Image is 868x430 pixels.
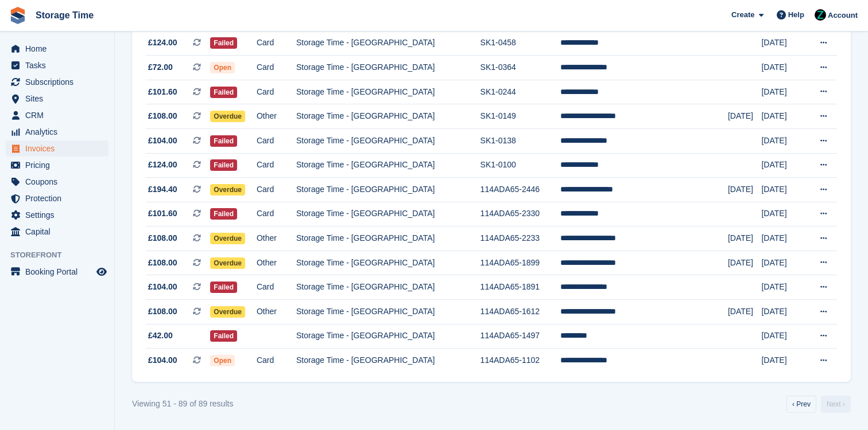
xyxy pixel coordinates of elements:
a: menu [6,190,108,206]
td: SK1-0100 [480,153,561,178]
span: Subscriptions [25,74,94,90]
a: menu [6,207,108,223]
span: £124.00 [148,37,177,49]
span: Coupons [25,174,94,190]
td: Card [257,128,296,153]
span: Failed [210,208,237,220]
span: Protection [25,190,94,206]
a: Previous [786,396,816,413]
span: Booking Portal [25,264,94,280]
span: £108.00 [148,232,177,244]
span: £101.60 [148,208,177,220]
td: SK1-0138 [480,128,561,153]
td: [DATE] [761,104,805,129]
span: Failed [210,330,237,342]
td: [DATE] [728,226,762,251]
td: Card [257,202,296,226]
td: [DATE] [761,202,805,226]
span: Create [731,9,754,21]
span: CRM [25,107,94,123]
span: Overdue [210,111,245,122]
td: Storage Time - [GEOGRAPHIC_DATA] [296,104,480,129]
td: Storage Time - [GEOGRAPHIC_DATA] [296,202,480,226]
span: £194.40 [148,183,177,196]
span: Capital [25,224,94,240]
div: Viewing 51 - 89 of 89 results [132,398,233,410]
a: Next [821,396,851,413]
img: Zain Sarwar [815,9,826,21]
td: Card [257,31,296,56]
a: menu [6,174,108,190]
span: Failed [210,37,237,49]
td: 114ADA65-2233 [480,226,561,251]
td: [DATE] [761,324,805,349]
a: menu [6,74,108,90]
span: £108.00 [148,306,177,318]
td: [DATE] [761,56,805,80]
td: Storage Time - [GEOGRAPHIC_DATA] [296,31,480,56]
td: Storage Time - [GEOGRAPHIC_DATA] [296,56,480,80]
td: Storage Time - [GEOGRAPHIC_DATA] [296,275,480,300]
span: £108.00 [148,110,177,122]
span: Invoices [25,140,94,157]
td: 114ADA65-2330 [480,202,561,226]
td: 114ADA65-2446 [480,178,561,202]
td: Other [257,300,296,325]
td: [DATE] [761,349,805,373]
a: menu [6,157,108,173]
td: [DATE] [728,300,762,325]
span: £101.60 [148,86,177,98]
td: 114ADA65-1497 [480,324,561,349]
span: Pricing [25,157,94,173]
span: Storefront [10,249,114,261]
span: £108.00 [148,257,177,269]
td: SK1-0458 [480,31,561,56]
span: Failed [210,159,237,171]
span: Failed [210,135,237,147]
a: menu [6,124,108,140]
td: Card [257,349,296,373]
a: menu [6,41,108,57]
span: Tasks [25,57,94,73]
td: Card [257,153,296,178]
td: [DATE] [761,153,805,178]
span: Failed [210,282,237,293]
td: [DATE] [761,80,805,104]
img: stora-icon-8386f47178a22dfd0bd8f6a31ec36ba5ce8667c1dd55bd0f319d3a0aa187defe.svg [9,7,26,24]
a: Storage Time [31,6,98,25]
nav: Pages [784,396,853,413]
span: Open [210,62,235,73]
span: Analytics [25,124,94,140]
span: Overdue [210,306,245,318]
td: Storage Time - [GEOGRAPHIC_DATA] [296,153,480,178]
span: £104.00 [148,281,177,293]
td: [DATE] [728,251,762,275]
td: Other [257,104,296,129]
a: menu [6,91,108,107]
td: [DATE] [761,128,805,153]
a: menu [6,107,108,123]
td: Storage Time - [GEOGRAPHIC_DATA] [296,349,480,373]
a: menu [6,57,108,73]
span: Help [788,9,804,21]
td: Storage Time - [GEOGRAPHIC_DATA] [296,251,480,275]
span: Overdue [210,184,245,196]
td: [DATE] [761,226,805,251]
td: SK1-0244 [480,80,561,104]
td: SK1-0364 [480,56,561,80]
span: Home [25,41,94,57]
span: Overdue [210,257,245,269]
span: £72.00 [148,61,173,73]
td: Storage Time - [GEOGRAPHIC_DATA] [296,128,480,153]
td: Storage Time - [GEOGRAPHIC_DATA] [296,226,480,251]
td: Card [257,275,296,300]
td: Storage Time - [GEOGRAPHIC_DATA] [296,178,480,202]
span: Settings [25,207,94,223]
td: 114ADA65-1102 [480,349,561,373]
td: Card [257,56,296,80]
td: Other [257,251,296,275]
span: £124.00 [148,159,177,171]
span: Open [210,355,235,366]
td: [DATE] [761,178,805,202]
td: SK1-0149 [480,104,561,129]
